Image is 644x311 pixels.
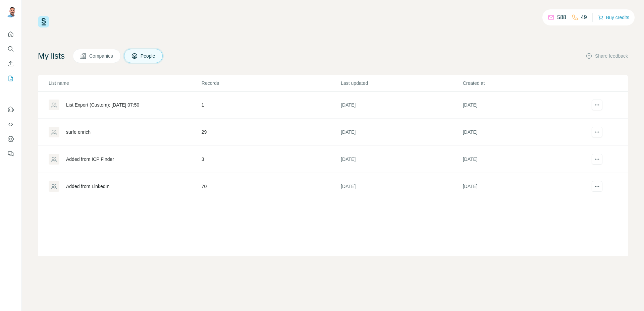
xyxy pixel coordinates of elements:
td: [DATE] [340,173,462,200]
img: Avatar [5,7,16,17]
td: 3 [201,146,340,173]
div: Added from ICP Finder [66,156,114,163]
div: surfe enrich [66,129,91,135]
h4: My lists [38,51,65,61]
td: [DATE] [463,119,584,146]
td: 1 [201,91,340,119]
div: Added from LinkedIn [66,183,109,190]
button: Search [5,43,16,55]
button: actions [592,181,602,192]
td: [DATE] [463,91,584,119]
td: [DATE] [340,146,462,173]
td: 29 [201,119,340,146]
td: [DATE] [340,91,462,119]
button: Share feedback [586,53,628,59]
button: Use Surfe on LinkedIn [5,104,16,116]
span: Companies [89,53,114,59]
button: Dashboard [5,133,16,145]
button: Buy credits [598,13,629,22]
p: 588 [557,13,566,21]
button: My lists [5,72,16,84]
button: actions [592,100,602,110]
td: [DATE] [463,146,584,173]
p: 49 [581,13,587,21]
button: Feedback [5,148,16,160]
button: actions [592,127,602,137]
p: Last updated [341,80,462,86]
button: Quick start [5,28,16,40]
span: People [141,53,156,59]
td: [DATE] [340,119,462,146]
button: Enrich CSV [5,58,16,70]
td: [DATE] [463,173,584,200]
p: Created at [463,80,584,86]
p: Records [202,80,340,86]
p: List name [49,80,201,86]
button: actions [592,154,602,165]
button: Use Surfe API [5,118,16,130]
img: Surfe Logo [38,16,49,27]
div: List Export (Custom): [DATE] 07:50 [66,102,139,108]
td: 70 [201,173,340,200]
